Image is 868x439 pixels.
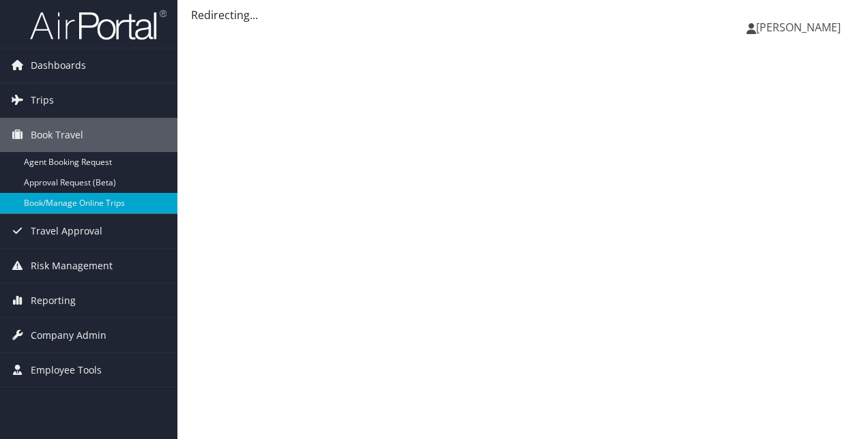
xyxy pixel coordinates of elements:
[756,20,841,35] span: [PERSON_NAME]
[31,118,83,152] span: Book Travel
[747,7,854,48] a: [PERSON_NAME]
[31,284,76,318] span: Reporting
[31,48,86,82] span: Dashboards
[31,214,102,248] span: Travel Approval
[31,353,102,387] span: Employee Tools
[30,9,167,41] img: airportal-logo.png
[191,7,854,23] div: Redirecting...
[31,318,106,352] span: Company Admin
[31,249,113,283] span: Risk Management
[31,83,54,117] span: Trips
